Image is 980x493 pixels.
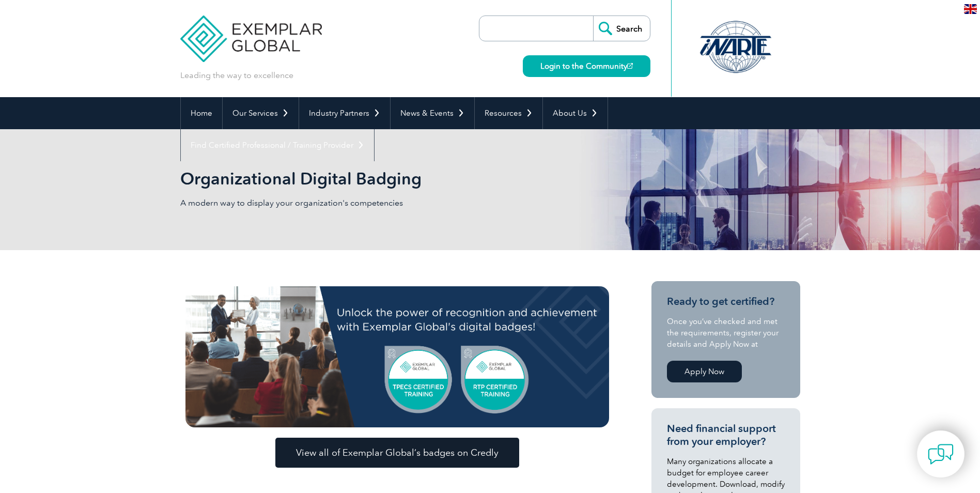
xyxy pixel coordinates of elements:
img: open_square.png [627,63,633,69]
span: View all of Exemplar Global’s badges on Credly [296,448,499,457]
a: Resources [475,97,542,129]
h2: Organizational Digital Badging [180,171,614,187]
a: Our Services [223,97,299,129]
img: en [964,4,977,14]
img: contact-chat.png [928,441,954,467]
a: Find Certified Professional / Training Provider [181,129,374,161]
p: Leading the way to excellence [180,70,293,81]
a: Apply Now [667,361,742,382]
p: Once you’ve checked and met the requirements, register your details and Apply Now at [667,316,785,350]
a: Login to the Community [523,55,650,77]
a: Industry Partners [299,97,390,129]
h3: Need financial support from your employer? [667,422,785,448]
input: Search [593,16,650,41]
a: About Us [543,97,608,129]
p: A modern way to display your organization's competencies [180,197,490,209]
h3: Ready to get certified? [667,295,785,308]
a: News & Events [391,97,474,129]
a: View all of Exemplar Global’s badges on Credly [275,438,519,468]
img: training providers [185,286,609,427]
a: Home [181,97,222,129]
